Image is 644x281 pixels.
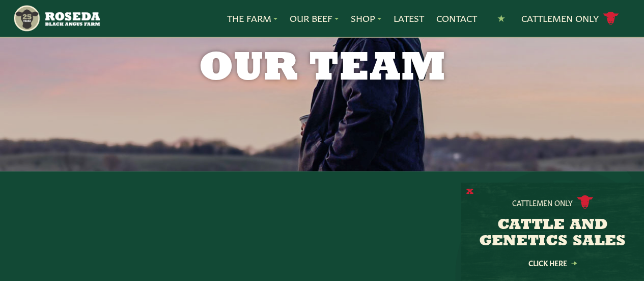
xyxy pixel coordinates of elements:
[577,195,593,209] img: cattle-icon.svg
[436,12,477,25] a: Contact
[507,260,598,266] a: Click Here
[394,12,424,25] a: Latest
[290,12,339,25] a: Our Beef
[512,197,573,208] p: Cattlemen Only
[351,12,381,25] a: Shop
[227,12,277,25] a: The Farm
[466,187,473,197] button: X
[13,4,100,33] img: https://roseda.com/wp-content/uploads/2021/05/roseda-25-header.png
[62,49,583,90] h1: Our Team
[473,217,631,250] h3: CATTLE AND GENETICS SALES
[521,10,619,28] a: Cattlemen Only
